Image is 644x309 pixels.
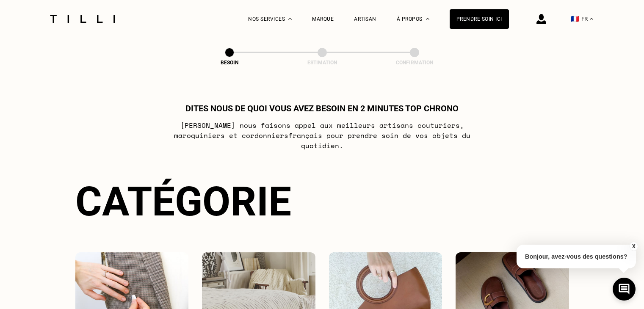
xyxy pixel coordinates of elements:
[629,242,638,251] button: X
[75,178,569,225] div: Catégorie
[154,120,490,151] p: [PERSON_NAME] nous faisons appel aux meilleurs artisans couturiers , maroquiniers et cordonniers ...
[280,60,365,66] div: Estimation
[187,60,272,66] div: Besoin
[426,18,429,20] img: Menu déroulant à propos
[517,245,636,268] p: Bonjour, avez-vous des questions?
[312,16,334,22] a: Marque
[536,14,546,24] img: icône connexion
[590,18,593,20] img: menu déroulant
[354,16,376,22] a: Artisan
[185,103,459,113] h1: Dites nous de quoi vous avez besoin en 2 minutes top chrono
[571,15,579,23] span: 🇫🇷
[47,15,118,23] img: Logo du service de couturière Tilli
[450,9,509,29] a: Prendre soin ici
[372,60,457,66] div: Confirmation
[288,18,292,20] img: Menu déroulant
